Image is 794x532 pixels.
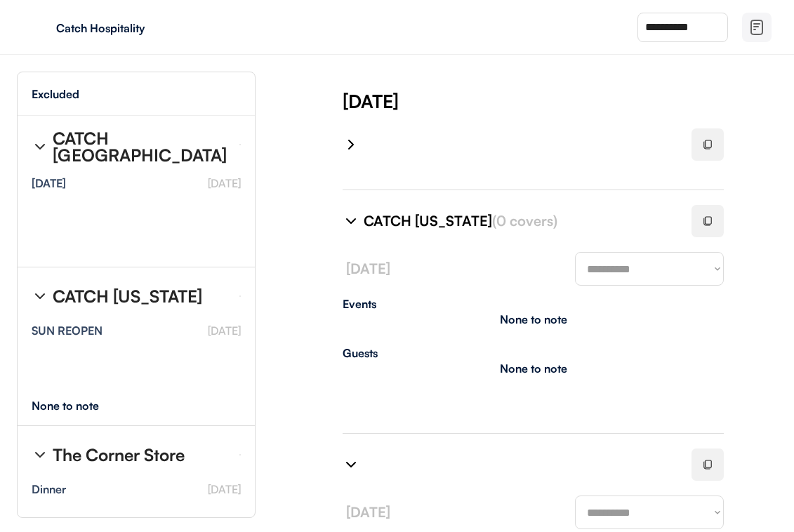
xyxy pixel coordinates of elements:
[32,138,48,155] img: chevron-right%20%281%29.svg
[343,136,359,153] img: chevron-right%20%281%29.svg
[343,88,794,114] div: [DATE]
[56,22,233,34] div: Catch Hospitality
[492,212,557,230] font: (0 covers)
[32,325,102,336] div: SUN REOPEN
[53,446,185,463] div: The Corner Store
[500,314,567,325] div: None to note
[32,400,125,411] div: None to note
[32,288,48,305] img: chevron-right%20%281%29.svg
[343,456,359,473] img: chevron-right%20%281%29.svg
[208,324,241,338] font: [DATE]
[32,178,66,189] div: [DATE]
[343,213,359,230] img: chevron-right%20%281%29.svg
[500,363,567,374] div: None to note
[53,288,202,305] div: CATCH [US_STATE]
[32,446,48,463] img: chevron-right%20%281%29.svg
[32,484,66,495] div: Dinner
[208,176,241,190] font: [DATE]
[208,482,241,496] font: [DATE]
[346,260,390,277] font: [DATE]
[28,16,51,39] img: yH5BAEAAAAALAAAAAABAAEAAAIBRAA7
[343,298,724,310] div: Events
[346,503,390,521] font: [DATE]
[32,88,79,100] div: Excluded
[364,211,675,231] div: CATCH [US_STATE]
[343,347,724,359] div: Guests
[748,19,765,36] img: file-02.svg
[53,130,228,164] div: CATCH [GEOGRAPHIC_DATA]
